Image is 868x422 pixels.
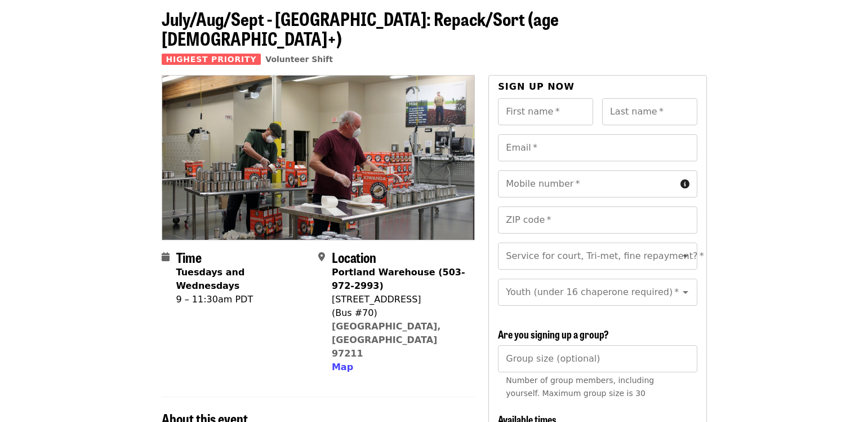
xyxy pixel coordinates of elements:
span: Location [332,247,376,267]
span: Sign up now [498,81,575,92]
a: [GEOGRAPHIC_DATA], [GEOGRAPHIC_DATA] 97211 [332,321,441,359]
span: Map [332,362,353,372]
input: ZIP code [498,206,697,234]
i: calendar icon [162,252,170,262]
i: circle-info icon [680,179,689,190]
button: Open [678,284,693,300]
span: Number of group members, including yourself. Maximum group size is 30 [506,376,654,398]
input: First name [498,98,593,125]
span: Are you signing up a group? [498,327,609,341]
input: Last name [602,98,697,125]
strong: Tuesdays and Wednesdays [176,267,245,291]
a: Volunteer Shift [265,55,333,64]
div: [STREET_ADDRESS] [332,293,466,306]
input: [object Object] [498,345,697,372]
div: 9 – 11:30am PDT [176,293,309,306]
span: Highest Priority [162,54,261,65]
button: Open [678,248,693,264]
button: Map [332,361,353,374]
input: Mobile number [498,170,675,197]
input: Email [498,134,697,161]
strong: Portland Warehouse (503-972-2993) [332,267,465,291]
span: July/Aug/Sept - [GEOGRAPHIC_DATA]: Repack/Sort (age [DEMOGRAPHIC_DATA]+) [162,5,559,51]
div: (Bus #70) [332,306,466,320]
span: Time [176,247,202,267]
img: July/Aug/Sept - Portland: Repack/Sort (age 16+) organized by Oregon Food Bank [162,76,475,239]
i: map-marker-alt icon [318,252,325,262]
